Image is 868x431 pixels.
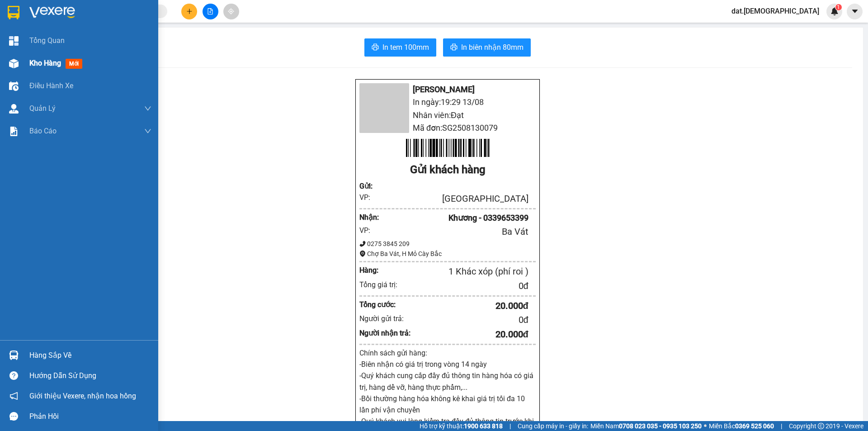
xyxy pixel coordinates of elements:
[818,423,824,429] span: copyright
[29,80,73,91] span: Điều hành xe
[29,410,151,423] div: Phản hồi
[396,265,528,279] div: 1 Khác xóp (phí roi )
[29,103,56,114] span: Quản Lý
[9,371,18,380] span: question-circle
[228,8,234,14] span: aim
[851,7,859,15] span: caret-down
[359,109,536,122] li: Nhân viên: Đạt
[359,370,536,393] p: -Quý khách cung cấp đầy đủ thông tin hàng hóa có giá trị, hàng dể vỡ, hàng thực phẩm,...
[29,59,61,67] span: Kho hàng
[9,104,19,114] img: warehouse-icon
[450,43,458,52] span: printer
[359,241,366,247] span: phone
[735,422,774,430] strong: 0369 525 060
[372,43,379,52] span: printer
[359,313,411,324] div: Người gửi trả:
[382,42,429,53] span: In tem 100mm
[709,421,774,431] span: Miền Bắc
[29,35,65,46] span: Tổng Quan
[359,239,536,249] div: 0275 3845 209
[830,7,839,15] img: icon-new-feature
[359,122,536,134] li: Mã đơn: SG2508130079
[359,83,536,96] li: [PERSON_NAME]
[518,421,588,431] span: Cung cấp máy in - giấy in:
[619,422,702,430] strong: 0708 023 035 - 0935 103 250
[359,180,382,192] div: Gửi :
[29,125,57,137] span: Báo cáo
[9,350,19,360] img: warehouse-icon
[359,347,536,359] div: Chính sách gửi hàng:
[382,212,528,224] div: Khương - 0339653399
[359,327,411,339] div: Người nhận trả:
[359,96,536,109] li: In ngày: 19:29 13/08
[9,412,18,421] span: message
[359,161,536,179] div: Gửi khách hàng
[411,327,528,341] div: 20.000 đ
[359,265,396,276] div: Hàng:
[181,4,197,19] button: plus
[443,38,531,57] button: printerIn biên nhận 80mm
[9,392,18,400] span: notification
[461,42,524,53] span: In biên nhận 80mm
[704,424,707,428] span: ⚪️
[590,421,702,431] span: Miền Nam
[9,127,19,136] img: solution-icon
[847,4,863,19] button: caret-down
[359,393,536,416] p: -Bồi thường hàng hóa không kê khai giá trị tối đa 10 lần phí vận chuyển
[5,67,90,80] li: In ngày: 19:29 13/08
[464,422,503,430] strong: 1900 633 818
[781,421,782,431] span: |
[382,192,528,206] div: [GEOGRAPHIC_DATA]
[66,59,82,69] span: mới
[223,4,239,19] button: aim
[411,279,528,293] div: 0 đ
[359,225,382,236] div: VP:
[359,279,411,290] div: Tổng giá trị:
[382,225,528,239] div: Ba Vát
[509,421,511,431] span: |
[9,36,19,46] img: dashboard-icon
[359,359,536,370] p: -Biên nhận có giá trị trong vòng 14 ngày
[420,421,503,431] span: Hỗ trợ kỹ thuật:
[411,299,528,313] div: 20.000 đ
[29,349,151,362] div: Hàng sắp về
[29,369,151,383] div: Hướng dẫn sử dụng
[29,390,136,402] span: Giới thiệu Vexere, nhận hoa hồng
[8,6,19,19] img: logo-vxr
[9,81,19,91] img: warehouse-icon
[411,313,528,327] div: 0 đ
[359,212,382,223] div: Nhận :
[837,4,840,10] span: 1
[364,38,436,57] button: printerIn tem 100mm
[207,8,213,14] span: file-add
[144,105,151,112] span: down
[186,8,193,14] span: plus
[359,299,411,310] div: Tổng cước:
[359,251,366,257] span: environment
[144,128,151,135] span: down
[5,54,90,67] li: [PERSON_NAME]
[359,249,536,259] div: Chợ Ba Vát, H Mỏ Cày Bắc
[835,4,842,10] sup: 1
[724,5,826,17] span: dat.[DEMOGRAPHIC_DATA]
[359,192,382,203] div: VP:
[9,59,19,68] img: warehouse-icon
[203,4,218,19] button: file-add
